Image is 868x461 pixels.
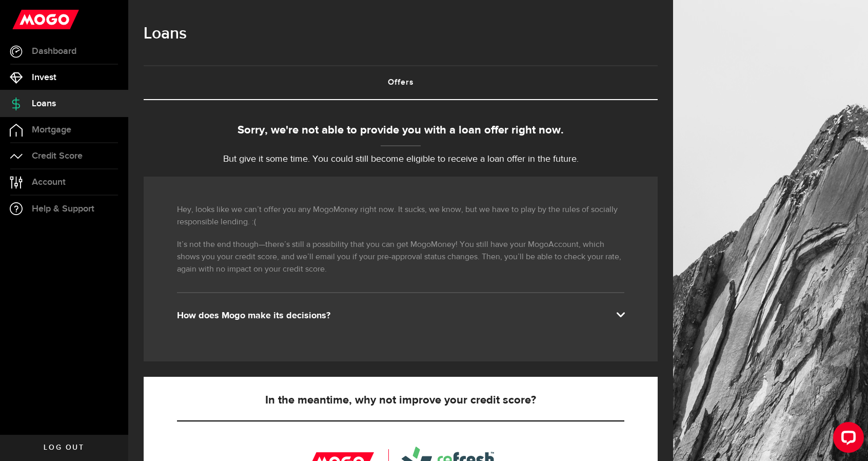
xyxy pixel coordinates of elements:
[177,310,624,322] div: How does Mogo make its decisions?
[825,418,868,461] iframe: LiveChat chat widget
[144,122,658,139] div: Sorry, we're not able to provide you with a loan offer right now.
[32,125,71,135] span: Mortgage
[44,444,84,451] span: Log out
[32,151,83,161] span: Credit Score
[144,21,658,47] h1: Loans
[177,394,624,407] h5: In the meantime, why not improve your credit score?
[144,66,658,99] a: Offers
[32,204,94,214] span: Help & Support
[32,47,76,56] span: Dashboard
[32,178,66,187] span: Account
[32,99,56,108] span: Loans
[32,73,56,82] span: Invest
[177,204,624,228] p: Hey, looks like we can’t offer you any MogoMoney right now. It sucks, we know, but we have to pla...
[177,239,624,276] p: It’s not the end though—there’s still a possibility that you can get MogoMoney! You still have yo...
[144,152,658,166] p: But give it some time. You could still become eligible to receive a loan offer in the future.
[144,65,658,100] ul: Tabs Navigation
